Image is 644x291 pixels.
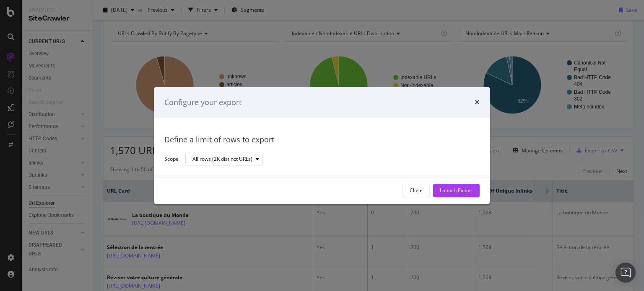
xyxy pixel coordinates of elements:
[164,97,241,108] div: Configure your export
[475,97,480,108] div: times
[402,184,430,197] button: Close
[185,153,263,166] button: All rows (2K distinct URLs)
[440,187,473,194] div: Launch Export
[615,263,636,283] div: Open Intercom Messenger
[192,157,252,162] div: All rows (2K distinct URLs)
[410,187,423,194] div: Close
[433,184,480,197] button: Launch Export
[164,155,179,165] label: Scope
[164,135,480,146] div: Define a limit of rows to export
[154,87,490,204] div: modal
